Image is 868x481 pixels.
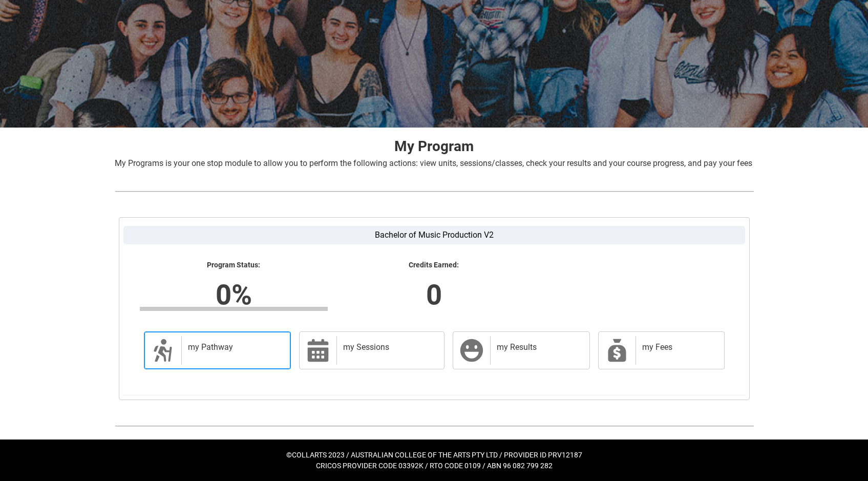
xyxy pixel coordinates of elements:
[115,421,754,431] img: REDU_GREY_LINE
[274,274,594,316] lightning-formatted-number: 0
[642,342,714,352] h2: my Fees
[115,186,754,197] img: REDU_GREY_LINE
[605,338,629,363] span: My Payments
[74,274,393,316] lightning-formatted-number: 0%
[151,338,175,363] span: Description of icon when needed
[394,138,474,155] strong: My Program
[188,342,281,352] h2: my Pathway
[140,307,328,311] div: Progress Bar
[115,158,752,168] span: My Programs is your one stop module to allow you to perform the following actions: view units, se...
[144,331,291,369] a: my Pathway
[299,331,444,369] a: my Sessions
[453,331,589,369] a: my Results
[343,342,434,352] h2: my Sessions
[140,261,328,270] lightning-formatted-text: Program Status:
[598,331,725,369] a: my Fees
[497,342,579,352] h2: my Results
[340,261,528,270] lightning-formatted-text: Credits Earned:
[123,226,745,244] label: Bachelor of Music Production V2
